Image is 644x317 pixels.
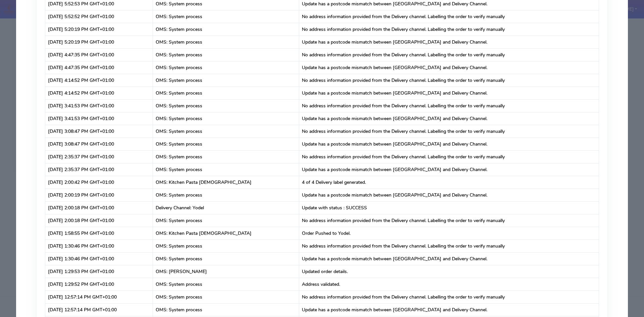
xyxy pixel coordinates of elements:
[299,36,599,48] td: Update has a postcode mismatch between [GEOGRAPHIC_DATA] and Delivery Channel.
[45,61,153,74] td: [DATE] 4:47:35 PM GMT+01:00
[153,138,299,150] td: OMS: System process
[299,176,599,189] td: 4 of 4 Delivery label generated.
[299,278,599,290] td: Address validated.
[45,201,153,214] td: [DATE] 2:00:18 PM GMT+01:00
[299,99,599,112] td: No address information provided from the Delivery channel. Labelling the order to verify manually
[153,278,299,290] td: OMS: System process
[45,87,153,99] td: [DATE] 4:14:52 PM GMT+01:00
[299,23,599,36] td: No address information provided from the Delivery channel. Labelling the order to verify manually
[45,163,153,176] td: [DATE] 2:35:37 PM GMT+01:00
[45,36,153,48] td: [DATE] 5:20:19 PM GMT+01:00
[153,125,299,138] td: OMS: System process
[299,10,599,23] td: No address information provided from the Delivery channel. Labelling the order to verify manually
[153,214,299,227] td: OMS: System process
[299,214,599,227] td: No address information provided from the Delivery channel. Labelling the order to verify manually
[153,87,299,99] td: OMS: System process
[45,240,153,252] td: [DATE] 1:30:46 PM GMT+01:00
[45,214,153,227] td: [DATE] 2:00:18 PM GMT+01:00
[299,48,599,61] td: No address information provided from the Delivery channel. Labelling the order to verify manually
[299,125,599,138] td: No address information provided from the Delivery channel. Labelling the order to verify manually
[153,163,299,176] td: OMS: System process
[153,150,299,163] td: OMS: System process
[45,290,153,303] td: [DATE] 12:57:14 PM GMT+01:00
[45,150,153,163] td: [DATE] 2:35:37 PM GMT+01:00
[299,265,599,278] td: Updated order details.
[299,61,599,74] td: Update has a postcode mismatch between [GEOGRAPHIC_DATA] and Delivery Channel.
[299,227,599,240] td: Order Pushed to Yodel.
[299,163,599,176] td: Update has a postcode mismatch between [GEOGRAPHIC_DATA] and Delivery Channel.
[299,189,599,201] td: Update has a postcode mismatch between [GEOGRAPHIC_DATA] and Delivery Channel.
[299,112,599,125] td: Update has a postcode mismatch between [GEOGRAPHIC_DATA] and Delivery Channel.
[299,74,599,87] td: No address information provided from the Delivery channel. Labelling the order to verify manually
[45,227,153,240] td: [DATE] 1:58:55 PM GMT+01:00
[153,290,299,303] td: OMS: System process
[45,138,153,150] td: [DATE] 3:08:47 PM GMT+01:00
[153,112,299,125] td: OMS: System process
[299,87,599,99] td: Update has a postcode mismatch between [GEOGRAPHIC_DATA] and Delivery Channel.
[299,138,599,150] td: Update has a postcode mismatch between [GEOGRAPHIC_DATA] and Delivery Channel.
[45,278,153,290] td: [DATE] 1:29:52 PM GMT+01:00
[299,150,599,163] td: No address information provided from the Delivery channel. Labelling the order to verify manually
[45,23,153,36] td: [DATE] 5:20:19 PM GMT+01:00
[45,252,153,265] td: [DATE] 1:30:46 PM GMT+01:00
[45,99,153,112] td: [DATE] 3:41:53 PM GMT+01:00
[299,252,599,265] td: Update has a postcode mismatch between [GEOGRAPHIC_DATA] and Delivery Channel.
[153,36,299,48] td: OMS: System process
[299,290,599,303] td: No address information provided from the Delivery channel. Labelling the order to verify manually
[299,303,599,316] td: Update has a postcode mismatch between [GEOGRAPHIC_DATA] and Delivery Channel.
[153,61,299,74] td: OMS: System process
[153,176,299,189] td: OMS: Kitchen Pasta [DEMOGRAPHIC_DATA]
[45,189,153,201] td: [DATE] 2:00:19 PM GMT+01:00
[153,227,299,240] td: OMS: Kitchen Pasta [DEMOGRAPHIC_DATA]
[45,48,153,61] td: [DATE] 4:47:35 PM GMT+01:00
[45,176,153,189] td: [DATE] 2:00:42 PM GMT+01:00
[153,252,299,265] td: OMS: System process
[299,201,599,214] td: Update with status : SUCCESS
[299,240,599,252] td: No address information provided from the Delivery channel. Labelling the order to verify manually
[45,265,153,278] td: [DATE] 1:29:53 PM GMT+01:00
[45,112,153,125] td: [DATE] 3:41:53 PM GMT+01:00
[45,303,153,316] td: [DATE] 12:57:14 PM GMT+01:00
[45,10,153,23] td: [DATE] 5:52:52 PM GMT+01:00
[153,189,299,201] td: OMS: System process
[153,23,299,36] td: OMS: System process
[153,201,299,214] td: Delivery Channel: Yodel
[153,99,299,112] td: OMS: System process
[153,48,299,61] td: OMS: System process
[153,303,299,316] td: OMS: System process
[153,265,299,278] td: OMS: [PERSON_NAME]
[153,10,299,23] td: OMS: System process
[45,74,153,87] td: [DATE] 4:14:52 PM GMT+01:00
[45,125,153,138] td: [DATE] 3:08:47 PM GMT+01:00
[153,74,299,87] td: OMS: System process
[153,240,299,252] td: OMS: System process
